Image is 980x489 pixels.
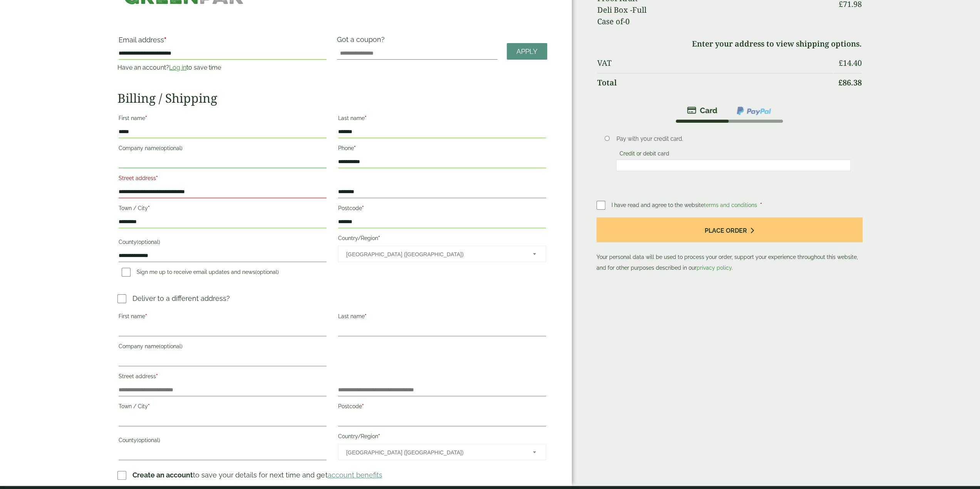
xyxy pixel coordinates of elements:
p: Your personal data will be used to process your order, support your experience throughout this we... [596,217,863,273]
abbr: required [156,373,158,379]
label: Company name [119,143,327,156]
p: Pay with your credit card. [616,135,851,143]
label: Sign me up to receive email updates and news [119,269,282,277]
label: First name [119,311,327,324]
label: County [119,435,327,448]
abbr: required [365,313,367,319]
label: Street address [119,371,327,384]
abbr: required [156,175,158,181]
p: Deliver to a different address? [132,293,230,304]
span: United Kingdom (UK) [346,444,523,461]
label: Credit or debit card [616,150,672,159]
span: £ [838,77,843,88]
p: to save your details for next time and get [132,470,382,480]
span: Apply [516,47,538,56]
th: Total [597,73,833,92]
p: Have an account? to save time [117,63,328,72]
label: County [119,237,327,250]
img: stripe.png [687,106,717,115]
abbr: required [145,313,147,319]
span: Country/Region [338,444,546,460]
span: £ [839,58,843,68]
label: Country/Region [338,431,546,444]
abbr: required [378,433,380,439]
abbr: required [164,36,166,44]
a: privacy policy [697,265,732,271]
abbr: required [354,145,356,151]
label: Postcode [338,401,546,414]
th: VAT [597,54,833,72]
iframe: Secure card payment input frame [618,162,848,169]
span: (optional) [159,145,183,151]
label: Company name [119,341,327,354]
label: Email address [119,37,327,47]
img: ppcp-gateway.png [736,106,772,116]
bdi: 86.38 [838,77,862,88]
abbr: required [148,205,150,211]
abbr: required [365,115,367,121]
span: (optional) [255,269,279,275]
span: Country/Region [338,246,546,262]
span: I have read and agree to the website [611,202,759,208]
label: Last name [338,113,546,126]
label: Street address [119,173,327,186]
abbr: required [760,202,762,208]
a: Apply [507,43,547,60]
abbr: required [145,115,147,121]
abbr: required [362,205,364,211]
a: Log in [169,64,186,71]
label: First name [119,113,327,126]
label: Postcode [338,203,546,216]
abbr: required [148,403,150,409]
span: (optional) [137,239,160,245]
button: Place order [596,217,863,242]
span: United Kingdom (UK) [346,246,523,262]
label: Country/Region [338,233,546,246]
strong: Create an account [132,471,193,479]
label: Phone [338,143,546,156]
label: Last name [338,311,546,324]
a: terms and conditions [704,202,757,208]
a: account benefits [327,471,382,479]
span: (optional) [159,343,183,349]
span: (optional) [137,437,160,443]
abbr: required [378,235,380,241]
label: Town / City [119,401,327,414]
label: Got a coupon? [337,35,388,47]
abbr: required [362,403,364,409]
h2: Billing / Shipping [117,91,547,105]
bdi: 14.40 [839,58,862,68]
td: Enter your address to view shipping options. [597,35,862,53]
input: Sign me up to receive email updates and news(optional) [122,268,131,277]
label: Town / City [119,203,327,216]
